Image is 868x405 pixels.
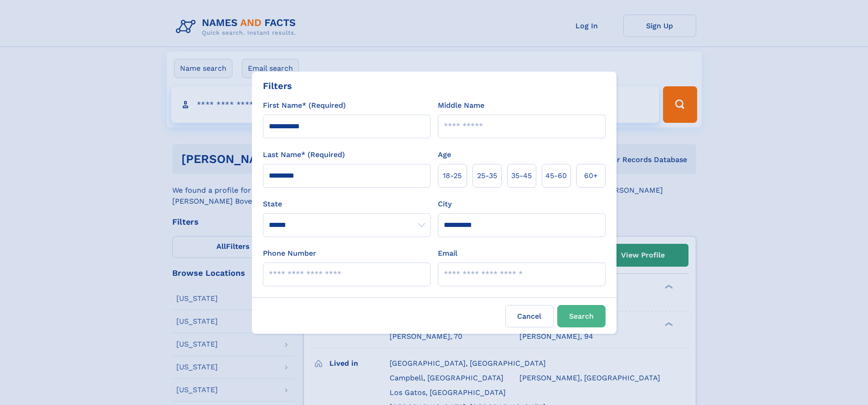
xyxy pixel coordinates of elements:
label: Cancel [505,305,554,327]
span: 35‑45 [511,170,532,181]
span: 25‑35 [477,170,497,181]
label: City [438,199,452,210]
label: Phone Number [263,248,316,259]
button: Search [557,305,606,327]
span: 45‑60 [545,170,567,181]
span: 18‑25 [443,170,462,181]
label: State [263,199,431,210]
label: First Name* (Required) [263,100,346,111]
label: Email [438,248,457,259]
span: 60+ [584,170,598,181]
div: Filters [263,79,292,93]
label: Last Name* (Required) [263,149,345,160]
label: Age [438,149,451,160]
label: Middle Name [438,100,484,111]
